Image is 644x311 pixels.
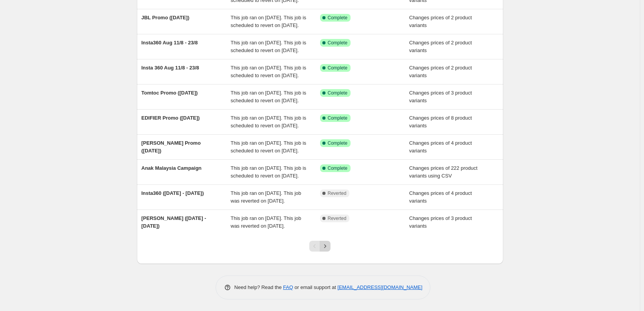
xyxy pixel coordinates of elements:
span: Need help? Read the [234,284,283,290]
span: This job ran on [DATE]. This job is scheduled to revert on [DATE]. [231,15,306,28]
span: or email support at [293,284,337,290]
span: This job ran on [DATE]. This job was reverted on [DATE]. [231,190,301,204]
span: Changes prices of 222 product variants using CSV [409,165,477,179]
nav: Pagination [309,241,330,252]
a: [EMAIL_ADDRESS][DOMAIN_NAME] [337,284,422,290]
span: Changes prices of 4 product variants [409,190,472,204]
span: Reverted [328,190,347,196]
span: [PERSON_NAME] Promo ([DATE]) [142,140,201,154]
span: This job ran on [DATE]. This job is scheduled to revert on [DATE]. [231,65,306,78]
span: Insta 360 Aug 11/8 - 23/8 [142,65,199,71]
span: This job ran on [DATE]. This job is scheduled to revert on [DATE]. [231,115,306,128]
span: This job ran on [DATE]. This job is scheduled to revert on [DATE]. [231,90,306,103]
span: Changes prices of 3 product variants [409,90,472,103]
span: JBL Promo ([DATE]) [142,15,189,20]
span: Tomtoc Promo ([DATE]) [142,90,198,96]
span: [PERSON_NAME] ([DATE] - [DATE]) [142,215,206,229]
span: EDIFIER Promo ([DATE]) [142,115,200,121]
span: This job ran on [DATE]. This job was reverted on [DATE]. [231,215,301,229]
span: Complete [328,65,347,71]
a: FAQ [283,284,293,290]
span: Changes prices of 4 product variants [409,140,472,154]
span: Insta360 Aug 11/8 - 23/8 [142,40,198,46]
span: Anak Malaysia Campaign [142,165,202,171]
span: Complete [328,90,347,96]
span: This job ran on [DATE]. This job is scheduled to revert on [DATE]. [231,165,306,179]
span: Changes prices of 3 product variants [409,215,472,229]
span: Complete [328,165,347,171]
span: Reverted [328,215,347,221]
span: Changes prices of 2 product variants [409,65,472,78]
span: Insta360 ([DATE] - [DATE]) [142,190,204,196]
span: Complete [328,40,347,46]
span: Changes prices of 2 product variants [409,15,472,28]
span: Changes prices of 8 product variants [409,115,472,128]
span: This job ran on [DATE]. This job is scheduled to revert on [DATE]. [231,140,306,154]
span: Changes prices of 2 product variants [409,40,472,53]
span: Complete [328,115,347,121]
span: Complete [328,15,347,21]
span: This job ran on [DATE]. This job is scheduled to revert on [DATE]. [231,40,306,53]
span: Complete [328,140,347,146]
button: Next [320,241,330,252]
